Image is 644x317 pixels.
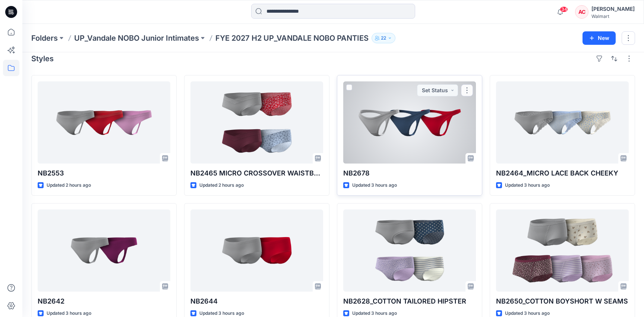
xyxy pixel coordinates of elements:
[343,168,476,178] p: NB2678
[496,81,629,164] a: NB2464_MICRO LACE BACK CHEEKY
[343,296,476,307] p: NB2628_COTTON TAILORED HIPSTER
[38,296,170,307] p: NB2642
[190,209,323,292] a: NB2644
[352,181,397,189] p: Updated 3 hours ago
[583,31,616,45] button: New
[47,181,91,189] p: Updated 2 hours ago
[343,81,476,164] a: NB2678
[190,296,323,307] p: NB2644
[560,6,568,12] span: 34
[505,181,550,189] p: Updated 3 hours ago
[199,181,244,189] p: Updated 2 hours ago
[343,209,476,292] a: NB2628_COTTON TAILORED HIPSTER
[591,4,635,13] div: [PERSON_NAME]
[496,209,629,292] a: NB2650_COTTON BOYSHORT W SEAMS
[31,54,54,63] h4: Styles
[38,81,170,164] a: NB2553
[381,34,386,42] p: 22
[215,33,369,43] p: FYE 2027 H2 UP_VANDALE NOBO PANTIES
[74,33,199,43] a: UP_Vandale NOBO Junior Intimates
[575,5,588,19] div: AC
[591,13,635,19] div: Walmart
[372,33,395,43] button: 22
[496,168,629,178] p: NB2464_MICRO LACE BACK CHEEKY
[496,296,629,307] p: NB2650_COTTON BOYSHORT W SEAMS
[190,168,323,178] p: NB2465 MICRO CROSSOVER WAISTBAND HIPSTER
[38,168,170,178] p: NB2553
[38,209,170,292] a: NB2642
[190,81,323,164] a: NB2465 MICRO CROSSOVER WAISTBAND HIPSTER
[31,33,58,43] a: Folders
